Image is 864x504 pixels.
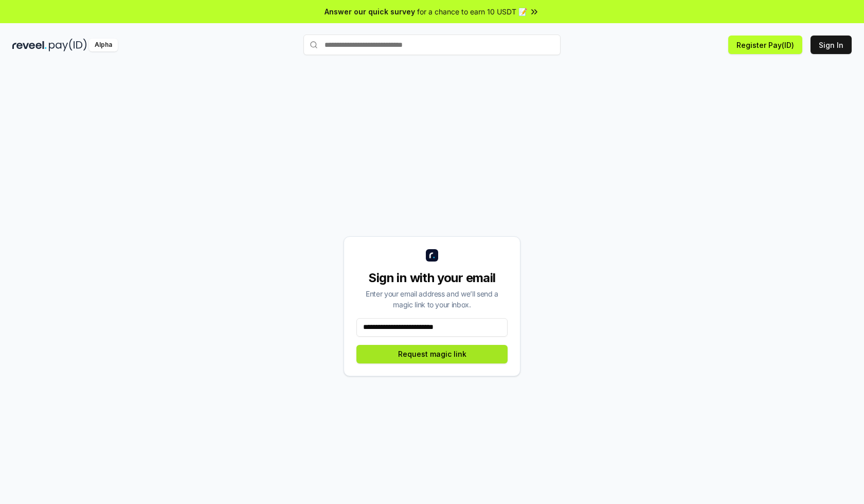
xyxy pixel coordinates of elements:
span: Answer our quick survey [325,6,415,17]
div: Alpha [89,39,118,51]
div: Sign in with your email [356,270,508,286]
img: logo_small [426,249,438,262]
button: Register Pay(ID) [728,36,802,54]
span: for a chance to earn 10 USDT 📝 [417,6,527,17]
img: pay_id [49,39,87,51]
button: Request magic link [356,345,508,363]
div: Enter your email address and we’ll send a magic link to your inbox. [356,288,508,310]
img: reveel_dark [12,39,47,51]
button: Sign In [811,36,852,54]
